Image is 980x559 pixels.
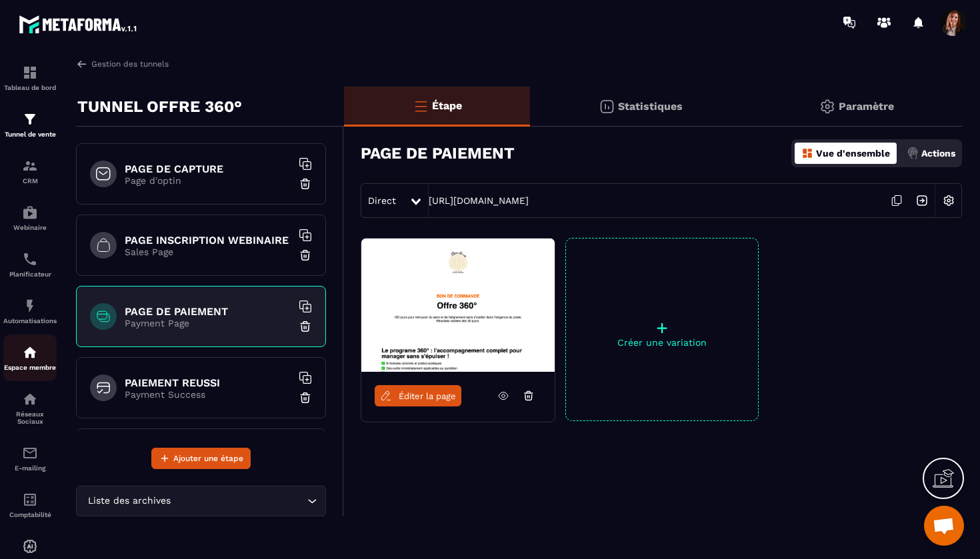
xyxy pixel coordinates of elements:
[399,391,456,401] span: Éditer la page
[921,148,955,159] p: Actions
[3,364,57,371] p: Espace membre
[125,376,291,389] h6: PAIEMENT REUSSI
[936,188,961,213] img: setting-w.858f3a88.svg
[3,55,57,101] a: formationformationTableau de bord
[76,486,326,516] div: Search for option
[3,381,57,435] a: social-networksocial-networkRéseaux Sociaux
[85,494,173,508] span: Liste des archives
[22,391,38,407] img: social-network
[22,111,38,127] img: formation
[3,288,57,334] a: automationsautomationsAutomatisations
[299,177,312,191] img: trash
[618,100,683,113] p: Statistiques
[361,144,515,163] h3: PAGE DE PAIEMENT
[125,389,291,400] p: Payment Success
[3,317,57,324] p: Automatisations
[299,320,312,333] img: trash
[3,101,57,148] a: formationformationTunnel de vente
[3,271,57,278] p: Planificateur
[816,148,890,159] p: Vue d'ensemble
[3,464,57,472] p: E-mailing
[22,298,38,314] img: automations
[22,445,38,461] img: email
[125,234,291,247] h6: PAGE INSCRIPTION WEBINAIRE
[3,177,57,185] p: CRM
[599,99,615,115] img: stats.20deebd0.svg
[173,494,304,508] input: Search for option
[3,224,57,231] p: Webinaire
[432,99,462,112] p: Étape
[299,249,312,262] img: trash
[566,318,758,337] p: +
[924,506,964,546] a: Ouvrir le chat
[22,344,38,360] img: automations
[361,239,555,372] img: image
[3,482,57,528] a: accountantaccountantComptabilité
[151,448,251,469] button: Ajouter une étape
[839,100,894,113] p: Paramètre
[173,452,243,465] span: Ajouter une étape
[3,84,57,91] p: Tableau de bord
[801,147,813,159] img: dashboard-orange.40269519.svg
[76,58,169,70] a: Gestion des tunnels
[125,175,291,186] p: Page d'optin
[413,98,429,114] img: bars-o.4a397970.svg
[3,148,57,195] a: formationformationCRM
[3,511,57,518] p: Comptabilité
[3,241,57,288] a: schedulerschedulerPlanificateur
[125,305,291,318] h6: PAGE DE PAIEMENT
[22,205,38,221] img: automations
[3,410,57,425] p: Réseaux Sociaux
[368,195,396,206] span: Direct
[76,58,88,70] img: arrow
[125,163,291,175] h6: PAGE DE CAPTURE
[125,247,291,257] p: Sales Page
[125,318,291,328] p: Payment Page
[3,435,57,482] a: emailemailE-mailing
[22,538,38,554] img: automations
[907,147,919,159] img: actions.d6e523a2.png
[429,195,529,206] a: [URL][DOMAIN_NAME]
[22,158,38,174] img: formation
[819,99,835,115] img: setting-gr.5f69749f.svg
[77,93,242,120] p: TUNNEL OFFRE 360°
[299,391,312,404] img: trash
[3,334,57,381] a: automationsautomationsEspace membre
[19,12,139,36] img: logo
[375,385,461,406] a: Éditer la page
[3,195,57,241] a: automationsautomationsWebinaire
[22,492,38,508] img: accountant
[909,188,935,213] img: arrow-next.bcc2205e.svg
[566,337,758,348] p: Créer une variation
[3,131,57,138] p: Tunnel de vente
[22,65,38,81] img: formation
[22,251,38,267] img: scheduler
